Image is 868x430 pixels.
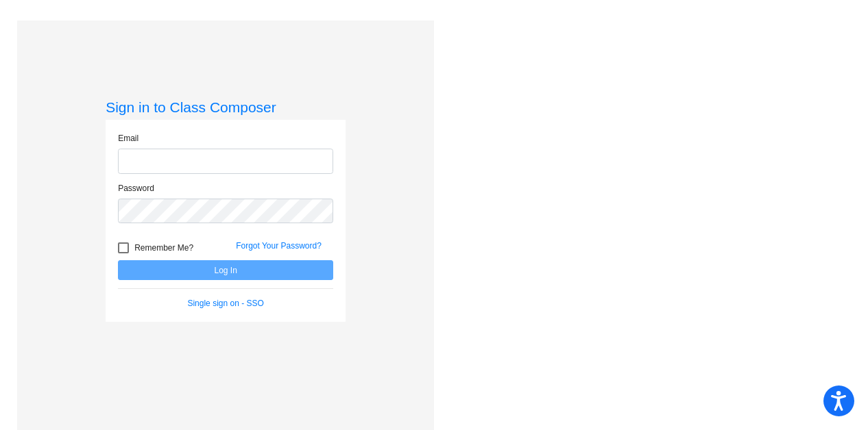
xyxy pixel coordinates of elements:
[134,240,193,256] span: Remember Me?
[236,241,322,251] a: Forgot Your Password?
[118,260,333,280] button: Log In
[118,182,154,194] label: Password
[187,299,263,308] a: Single sign on - SSO
[118,132,138,144] label: Email
[106,99,346,116] h3: Sign in to Class Composer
